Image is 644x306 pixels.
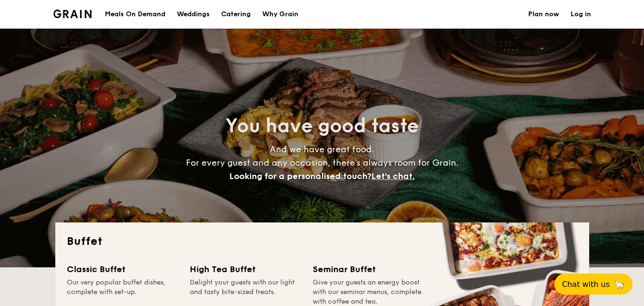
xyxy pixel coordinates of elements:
div: Seminar Buffet [313,263,424,276]
h2: Buffet [67,234,578,249]
span: You have good taste [225,115,419,137]
button: Chat with us🦙 [554,274,633,295]
div: High Tea Buffet [190,263,301,276]
span: Let's chat. [371,171,415,181]
span: And we have great food. For every guest and any occasion, there’s always room for Grain. [186,144,459,181]
span: Chat with us [562,280,610,289]
img: Grain [53,10,92,18]
span: Looking for a personalised touch? [229,171,371,181]
a: Logotype [53,10,92,18]
div: Classic Buffet [67,263,178,276]
span: 🦙 [613,279,625,290]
